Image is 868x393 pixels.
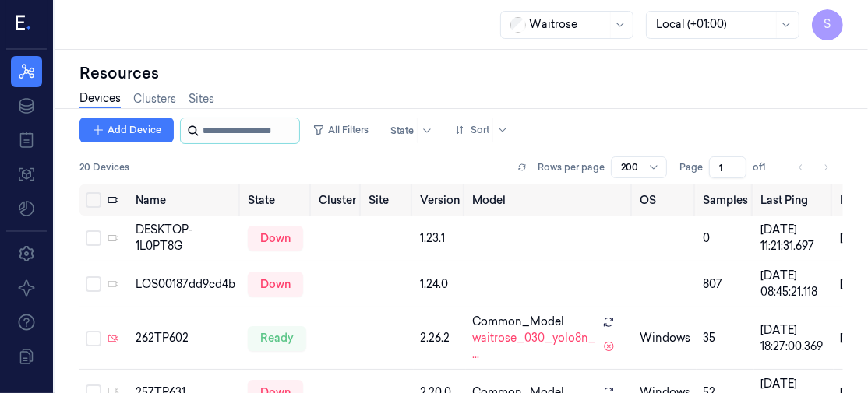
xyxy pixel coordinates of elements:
span: waitrose_030_yolo8n_ ... [472,330,597,363]
p: windows [640,330,690,346]
th: Name [129,184,242,216]
div: 262TP602 [136,330,235,346]
div: LOS00187dd9cd4b [136,276,235,293]
div: down [248,226,303,251]
nav: pagination [790,156,837,178]
span: Common_Model [472,314,564,330]
p: Rows per page [538,160,605,174]
a: Devices [79,90,121,108]
div: [DATE] 11:21:31.697 [760,222,827,254]
span: 20 Devices [79,160,129,174]
th: Cluster [312,184,362,216]
div: 0 [703,230,748,247]
div: 1.23.1 [420,230,460,247]
button: All Filters [306,118,375,142]
span: Page [679,160,703,174]
div: 1.24.0 [420,276,460,293]
div: DESKTOP-1L0PT8G [136,222,235,254]
th: Site [362,184,414,216]
div: [DATE] 18:27:00.369 [760,322,827,355]
button: Select row [86,230,101,246]
a: Sites [189,91,214,107]
th: Model [466,184,633,216]
div: 35 [703,330,748,346]
th: Version [414,184,466,216]
th: Last Ping [754,184,834,216]
a: Clusters [133,91,176,107]
button: S [812,9,843,40]
div: 807 [703,276,748,293]
th: OS [633,184,697,216]
span: of 1 [753,160,778,174]
button: Select all [86,192,101,208]
div: down [248,272,303,297]
button: Add Device [79,118,174,142]
div: 2.26.2 [420,330,460,346]
th: State [242,184,312,216]
button: Select row [86,331,101,346]
div: [DATE] 08:45:21.118 [760,268,827,300]
div: ready [248,326,306,351]
button: Select row [86,276,101,292]
div: Resources [79,62,843,84]
th: Samples [697,184,754,216]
